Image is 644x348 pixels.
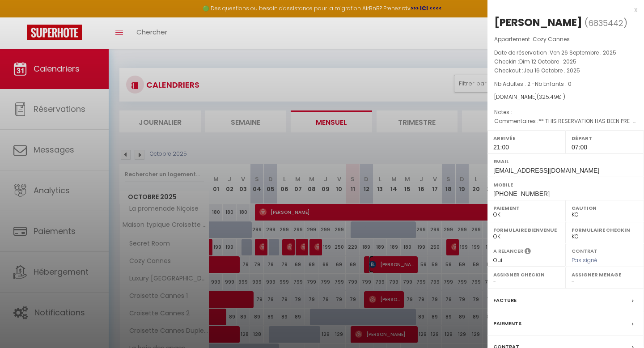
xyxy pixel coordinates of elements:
[537,93,565,101] span: ( € )
[550,49,616,56] span: Ven 26 Septembre . 2025
[572,134,638,143] label: Départ
[494,66,637,75] p: Checkout :
[493,180,638,189] label: Mobile
[493,144,509,151] span: 21:00
[493,190,550,197] span: [PHONE_NUMBER]
[493,296,517,305] label: Facture
[493,157,638,166] label: Email
[494,80,572,88] span: Nb Adultes : 2 -
[494,48,637,57] p: Date de réservation :
[533,35,570,43] span: Cozy Cannes
[493,204,560,212] label: Paiement
[494,108,637,117] p: Notes :
[588,17,623,29] span: 6835442
[494,93,637,102] div: [DOMAIN_NAME]
[572,204,638,212] label: Caution
[585,17,627,29] span: ( )
[493,134,560,143] label: Arrivée
[572,270,638,279] label: Assigner Menage
[493,270,560,279] label: Assigner Checkin
[572,247,597,253] label: Contrat
[493,225,560,234] label: Formulaire Bienvenue
[572,144,587,151] span: 07:00
[525,247,531,257] i: Sélectionner OUI si vous souhaiter envoyer les séquences de messages post-checkout
[572,256,597,264] span: Pas signé
[535,80,572,88] span: Nb Enfants : 0
[494,117,637,126] p: Commentaires :
[539,93,557,101] span: 325.49
[493,247,523,255] label: A relancer
[494,15,582,30] div: [PERSON_NAME]
[572,225,638,234] label: Formulaire Checkin
[519,58,576,65] span: Dim 12 Octobre . 2025
[493,319,521,328] label: Paiements
[512,108,515,116] span: -
[487,4,637,15] div: x
[494,57,637,66] p: Checkin :
[493,167,599,174] span: [EMAIL_ADDRESS][DOMAIN_NAME]
[494,35,637,44] p: Appartement :
[523,67,580,74] span: Jeu 16 Octobre . 2025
